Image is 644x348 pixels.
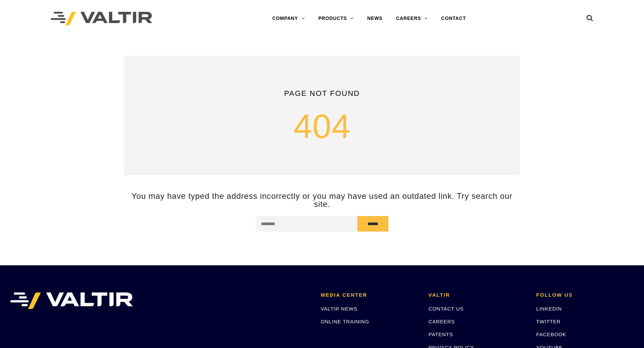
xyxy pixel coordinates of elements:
[536,319,560,324] a: TWITTER
[51,12,152,26] img: Valtir
[135,89,510,98] h3: Page not found
[389,12,434,25] a: CAREERS
[429,292,526,298] h2: VALTIR
[124,192,520,208] p: You may have typed the address incorrectly or you may have used an outdated link. Try search our ...
[429,306,464,312] a: CONTACT US
[10,292,133,309] img: VALTIR
[311,12,360,25] a: PRODUCTS
[321,319,369,324] a: ONLINE TRAINING
[429,331,453,337] a: PATENTS
[429,319,455,324] a: CAREERS
[265,12,311,25] a: COMPANY
[536,331,566,337] a: FACEBOOK
[536,306,562,312] a: LINKEDIN
[360,12,389,25] a: NEWS
[135,108,510,145] h1: 404
[321,292,419,298] h2: MEDIA CENTER
[434,12,473,25] a: CONTACT
[536,292,634,298] h2: FOLLOW US
[321,306,357,312] a: VALTIR NEWS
